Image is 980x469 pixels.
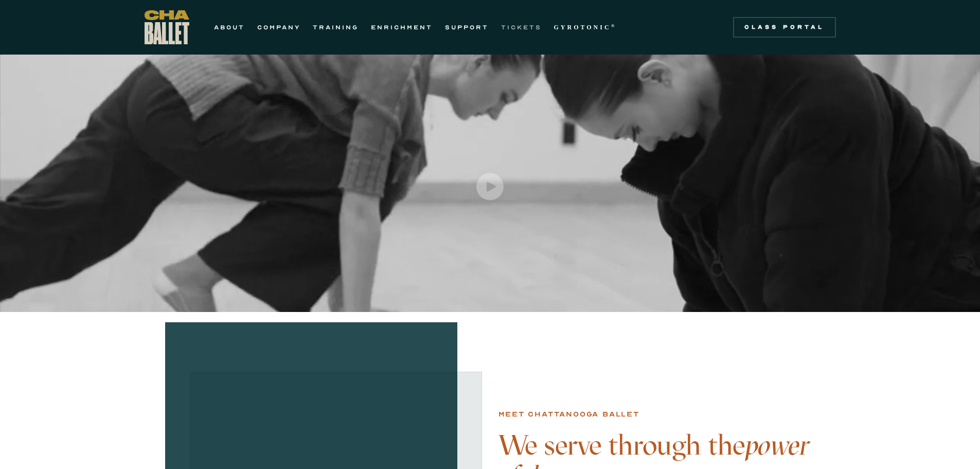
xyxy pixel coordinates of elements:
[733,17,836,38] a: Class Portal
[501,21,542,33] a: TICKETS
[145,10,189,44] a: home
[313,21,359,33] a: TRAINING
[498,408,639,421] div: Meet chattanooga ballet
[611,23,617,28] sup: ®
[257,21,300,33] a: COMPANY
[214,21,245,33] a: ABOUT
[554,21,617,33] a: GYROTONIC®
[554,24,611,31] strong: GYROTONIC
[445,21,489,33] a: SUPPORT
[739,23,830,31] div: Class Portal
[371,21,433,33] a: ENRICHMENT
